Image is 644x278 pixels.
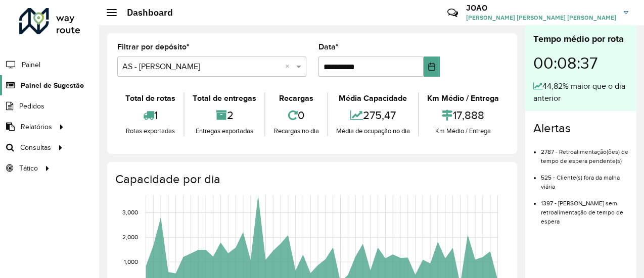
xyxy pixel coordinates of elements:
label: Filtrar por depósito [117,41,190,53]
div: 0 [268,104,324,126]
span: Clear all [285,61,294,73]
div: 275,47 [331,104,416,126]
li: 2787 - Retroalimentação(ões) de tempo de espera pendente(s) [541,140,628,165]
div: Total de entregas [187,92,262,104]
div: Recargas no dia [268,126,324,136]
div: 00:08:37 [533,46,628,80]
button: Choose Date [424,57,440,77]
text: 1,000 [124,258,138,265]
div: Rotas exportadas [120,126,181,136]
span: Relatórios [21,122,52,132]
div: 1 [120,104,181,126]
h3: JOAO [466,3,616,13]
div: Km Médio / Entrega [422,92,504,104]
label: Data [318,41,339,53]
li: 1397 - [PERSON_NAME] sem retroalimentação de tempo de espera [541,191,628,226]
text: 3,000 [122,209,138,216]
div: Tempo médio por rota [533,32,628,46]
div: Km Médio / Entrega [422,126,504,136]
div: Total de rotas [120,92,181,104]
span: Painel de Sugestão [21,80,84,91]
h2: Dashboard [117,7,173,18]
span: Consultas [20,142,51,153]
a: Contato Rápido [442,2,464,24]
h4: Capacidade por dia [115,172,507,187]
div: Entregas exportadas [187,126,262,136]
div: Média de ocupação no dia [331,126,416,136]
div: 17,888 [422,104,504,126]
li: 525 - Cliente(s) fora da malha viária [541,165,628,191]
div: 44,82% maior que o dia anterior [533,80,628,104]
text: 2,000 [122,234,138,241]
div: Média Capacidade [331,92,416,104]
span: Pedidos [19,101,44,112]
div: 2 [187,104,262,126]
span: Painel [22,60,40,70]
div: Recargas [268,92,324,104]
h4: Alertas [533,121,628,136]
span: [PERSON_NAME] [PERSON_NAME] [PERSON_NAME] [466,13,616,22]
span: Tático [19,163,38,174]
